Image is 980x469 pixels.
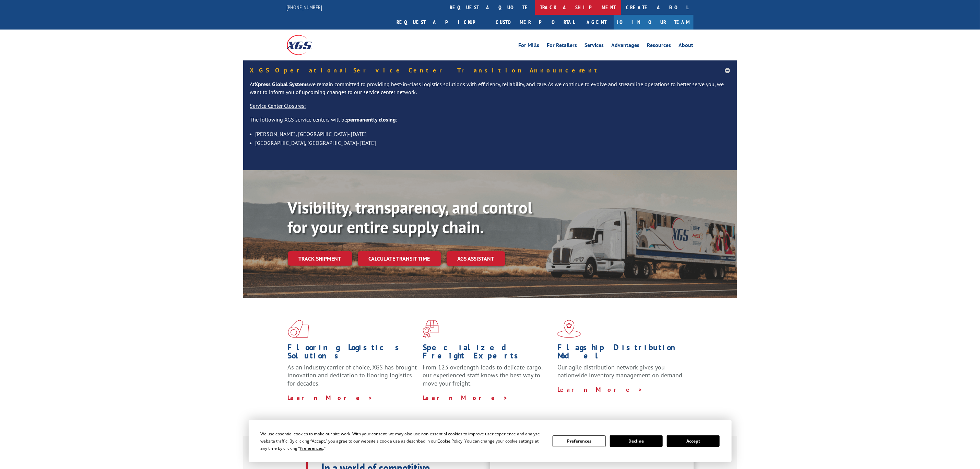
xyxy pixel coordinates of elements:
a: For Mills [519,43,540,50]
h5: XGS Operational Service Center Transition Announcement [250,67,730,73]
img: xgs-icon-total-supply-chain-intelligence-red [288,320,309,338]
u: Service Center Closures: [250,102,306,109]
a: Services [585,43,604,50]
a: Calculate transit time [358,251,441,266]
a: About [679,43,694,50]
div: Cookie Consent Prompt [249,420,732,462]
img: xgs-icon-flagship-distribution-model-red [557,320,581,338]
h1: Flooring Logistics Solutions [288,343,417,363]
span: Preferences [300,445,323,451]
p: At we remain committed to providing best-in-class logistics solutions with efficiency, reliabilit... [250,80,730,102]
a: Learn More > [288,394,373,402]
span: As an industry carrier of choice, XGS has brought innovation and dedication to flooring logistics... [288,363,417,388]
button: Decline [610,435,663,447]
img: xgs-icon-focused-on-flooring-red [423,320,439,338]
a: Request a pickup [392,15,491,30]
a: Resources [647,43,671,50]
li: [GEOGRAPHIC_DATA], [GEOGRAPHIC_DATA]- [DATE] [256,138,730,147]
button: Preferences [553,435,605,447]
a: Advantages [612,43,640,50]
a: XGS ASSISTANT [447,251,505,266]
a: Join Our Team [614,15,694,30]
b: Visibility, transparency, and control for your entire supply chain. [288,197,533,238]
span: Cookie Policy [437,438,462,444]
strong: permanently closing [347,116,396,123]
a: [PHONE_NUMBER] [287,4,322,11]
h1: Flagship Distribution Model [557,343,687,363]
a: For Retailers [547,43,577,50]
div: We use essential cookies to make our site work. With your consent, we may also use non-essential ... [260,430,544,452]
a: Customer Portal [491,15,580,30]
a: Agent [580,15,614,30]
p: The following XGS service centers will be : [250,116,730,129]
button: Accept [667,435,720,447]
a: Track shipment [288,251,352,266]
h1: Specialized Freight Experts [423,343,552,363]
a: Learn More > [557,386,643,393]
li: [PERSON_NAME], [GEOGRAPHIC_DATA]- [DATE] [256,129,730,138]
span: Our agile distribution network gives you nationwide inventory management on demand. [557,363,684,379]
a: Learn More > [423,394,508,402]
p: From 123 overlength loads to delicate cargo, our experienced staff knows the best way to move you... [423,363,552,394]
strong: Xpress Global Systems [255,81,309,88]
